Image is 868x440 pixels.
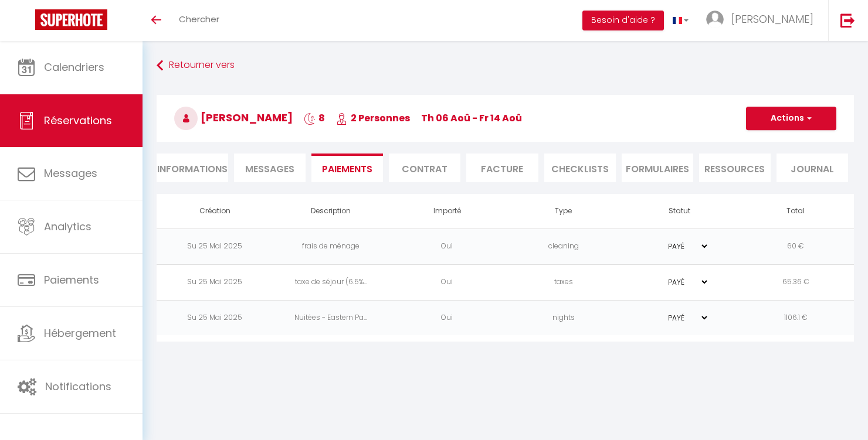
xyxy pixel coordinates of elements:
[746,107,836,130] button: Actions
[157,300,273,336] td: Su 25 Mai 2025
[157,194,273,228] th: Création
[157,154,228,182] li: Informations
[840,13,855,28] img: logout
[179,13,219,25] span: Chercher
[45,379,111,394] span: Notifications
[699,154,771,182] li: Ressources
[738,264,854,300] td: 65.36 €
[389,154,460,182] li: Contrat
[245,162,294,176] span: Messages
[157,55,854,76] a: Retourner vers
[731,12,813,26] span: [PERSON_NAME]
[389,300,505,336] td: Oui
[304,111,325,125] span: 8
[157,264,273,300] td: Su 25 Mai 2025
[738,194,854,228] th: Total
[273,264,389,300] td: taxe de séjour (6.5%...
[157,228,273,264] td: Su 25 Mai 2025
[35,9,107,30] img: Super Booking
[738,300,854,336] td: 1106.1 €
[466,154,538,182] li: Facture
[311,154,383,182] li: Paiements
[336,111,410,125] span: 2 Personnes
[273,228,389,264] td: frais de ménage
[389,194,505,228] th: Importé
[622,154,693,182] li: FORMULAIRES
[9,5,45,40] button: Ouvrir le widget de chat LiveChat
[582,11,664,30] button: Besoin d'aide ?
[622,194,738,228] th: Statut
[544,154,616,182] li: CHECKLISTS
[738,228,854,264] td: 60 €
[505,300,621,336] td: nights
[44,60,104,74] span: Calendriers
[777,154,848,182] li: Journal
[44,166,97,180] span: Messages
[44,272,99,287] span: Paiements
[389,264,505,300] td: Oui
[505,228,621,264] td: cleaning
[44,219,91,234] span: Analytics
[44,326,116,340] span: Hébergement
[389,228,505,264] td: Oui
[505,264,621,300] td: taxes
[706,11,724,28] img: ...
[273,300,389,336] td: Nuitées - Eastern Pa...
[421,111,522,125] span: Th 06 Aoû - Fr 14 Aoû
[505,194,621,228] th: Type
[273,194,389,228] th: Description
[44,113,112,128] span: Réservations
[174,110,293,125] span: [PERSON_NAME]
